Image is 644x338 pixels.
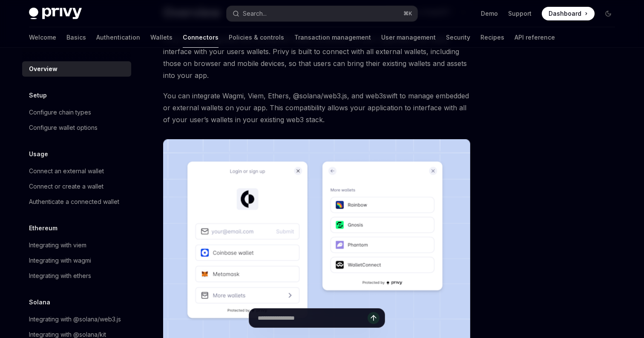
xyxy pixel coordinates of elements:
[480,27,504,48] a: Recipes
[29,314,121,324] div: Integrating with @solana/web3.js
[29,240,86,250] div: Integrating with viem
[29,271,91,281] div: Integrating with ethers
[29,297,50,307] h5: Solana
[381,27,436,48] a: User management
[22,120,131,135] a: Configure wallet options
[542,7,595,20] a: Dashboard
[29,197,119,207] div: Authenticate a connected wallet
[22,312,131,327] a: Integrating with @solana/web3.js
[508,9,532,18] a: Support
[22,179,131,194] a: Connect or create a wallet
[29,166,104,176] div: Connect an external wallet
[29,123,98,133] div: Configure wallet options
[22,253,131,268] a: Integrating with wagmi
[227,6,417,21] button: Open search
[22,163,131,179] a: Connect an external wallet
[22,268,131,284] a: Integrating with ethers
[29,64,57,74] div: Overview
[368,312,379,324] button: Send message
[243,9,267,19] div: Search...
[601,7,615,20] button: Toggle dark mode
[29,181,103,192] div: Connect or create a wallet
[163,34,470,81] span: Privy can be integrated with all popular wallet connectors so your application can easily interfa...
[163,90,470,126] span: You can integrate Wagmi, Viem, Ethers, @solana/web3.js, and web3swift to manage embedded or exter...
[403,10,412,17] span: ⌘ K
[549,9,581,18] span: Dashboard
[515,27,555,48] a: API reference
[258,309,368,327] input: Ask a question...
[22,105,131,120] a: Configure chain types
[22,61,131,77] a: Overview
[29,149,48,159] h5: Usage
[66,27,86,48] a: Basics
[29,223,57,233] h5: Ethereum
[96,27,140,48] a: Authentication
[22,238,131,253] a: Integrating with viem
[22,194,131,209] a: Authenticate a connected wallet
[229,27,284,48] a: Policies & controls
[29,107,91,117] div: Configure chain types
[446,27,470,48] a: Security
[481,9,498,18] a: Demo
[294,27,371,48] a: Transaction management
[29,90,47,100] h5: Setup
[29,8,82,20] img: dark logo
[29,27,56,48] a: Welcome
[150,27,172,48] a: Wallets
[29,255,91,266] div: Integrating with wagmi
[183,27,218,48] a: Connectors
